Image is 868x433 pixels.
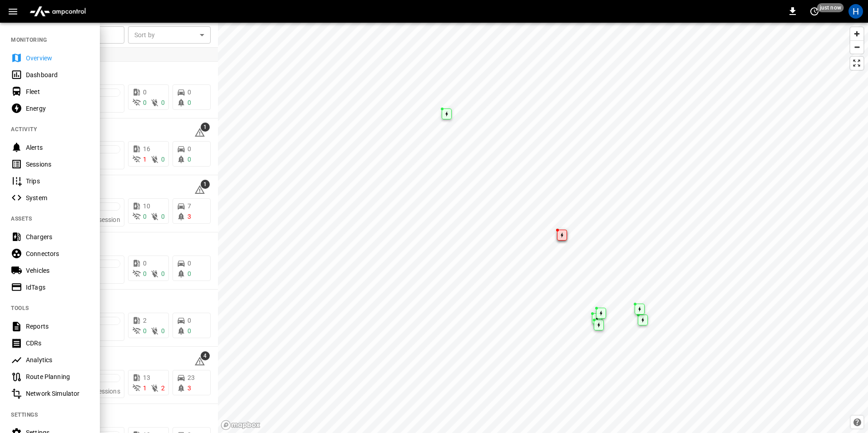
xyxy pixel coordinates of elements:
[26,339,89,348] div: CDRs
[848,4,863,19] div: profile-icon
[26,283,89,292] div: IdTags
[26,143,89,152] div: Alerts
[26,104,89,113] div: Energy
[817,3,844,12] span: just now
[26,372,89,381] div: Route Planning
[26,266,89,275] div: Vehicles
[26,232,89,241] div: Chargers
[26,3,89,20] img: ampcontrol.io logo
[807,4,822,19] button: set refresh interval
[26,87,89,96] div: Fleet
[26,54,89,63] div: Overview
[26,355,89,364] div: Analytics
[26,70,89,79] div: Dashboard
[26,322,89,331] div: Reports
[26,249,89,258] div: Connectors
[26,160,89,169] div: Sessions
[26,177,89,186] div: Trips
[26,193,89,202] div: System
[26,389,89,398] div: Network Simulator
